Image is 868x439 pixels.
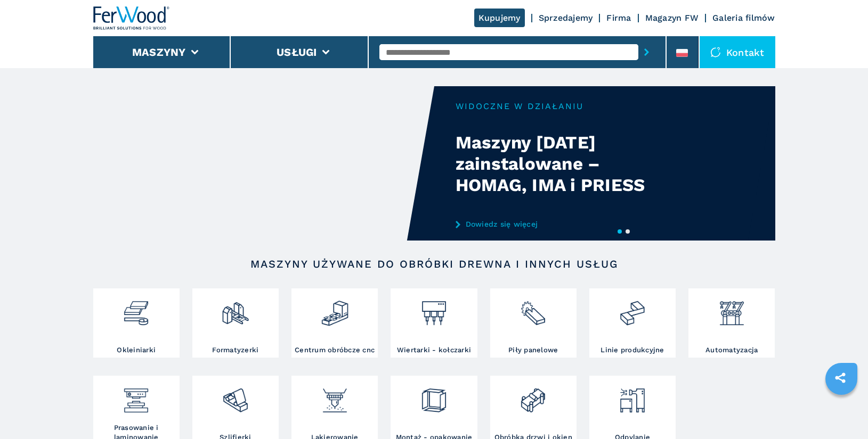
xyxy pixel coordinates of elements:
div: Kontakt [700,36,775,68]
img: Kontakt [710,47,721,57]
img: bordatrici_1.png [122,291,150,327]
h3: Formatyzerki [212,345,258,355]
img: aspirazione_1.png [618,378,646,415]
h3: Piły panelowe [508,345,558,355]
a: Automatyzacja [688,288,775,358]
img: foratrici_inseritrici_2.png [420,291,448,327]
button: 2 [626,229,630,234]
h3: Wiertarki - kołczarki [397,345,471,355]
a: Sprzedajemy [539,13,593,23]
img: pressa-strettoia.png [122,378,150,415]
img: levigatrici_2.png [221,378,249,415]
a: Galeria filmów [712,13,775,23]
h3: Automatyzacja [705,345,758,355]
h3: Centrum obróbcze cnc [295,345,375,355]
img: lavorazione_porte_finestre_2.png [519,378,547,415]
img: verniciatura_1.png [321,378,349,415]
button: submit-button [638,40,655,64]
button: 1 [618,229,622,234]
a: sharethis [827,365,854,391]
h2: Maszyny używane do obróbki drewna i innych usług [127,258,741,270]
a: Okleiniarki [93,288,180,358]
img: linee_di_produzione_2.png [618,291,646,327]
h3: Okleiniarki [117,345,156,355]
button: Usługi [277,46,317,59]
a: Formatyzerki [192,288,279,358]
img: squadratrici_2.png [221,291,249,327]
a: Kupujemy [474,9,525,27]
img: automazione.png [718,291,746,327]
a: Piły panelowe [490,288,577,358]
a: Dowiedz się więcej [456,220,664,228]
a: Firma [606,13,631,23]
a: Wiertarki - kołczarki [391,288,477,358]
a: Magazyn FW [645,13,699,23]
button: Maszyny [132,46,186,59]
img: sezionatrici_2.png [519,291,547,327]
h3: Linie produkcyjne [601,345,664,355]
a: Centrum obróbcze cnc [291,288,378,358]
img: Ferwood [93,6,170,30]
img: montaggio_imballaggio_2.png [420,378,448,415]
img: centro_di_lavoro_cnc_2.png [321,291,349,327]
a: Linie produkcyjne [589,288,676,358]
video: Your browser does not support the video tag. [93,86,434,241]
